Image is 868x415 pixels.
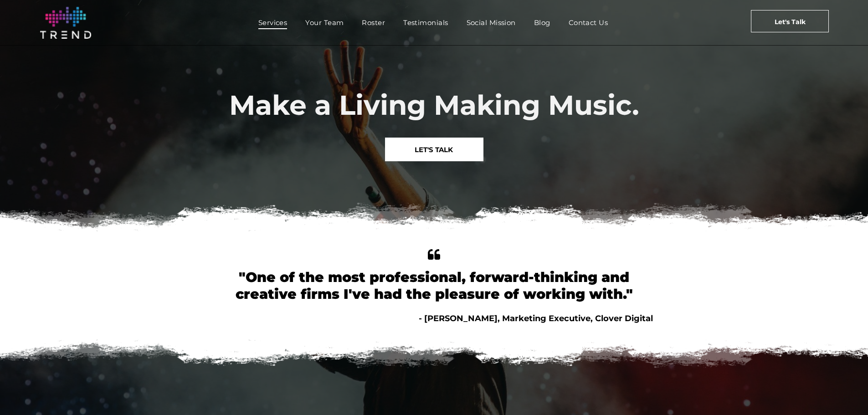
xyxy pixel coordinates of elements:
font: "One of the most professional, forward-thinking and creative firms I've had the pleasure of worki... [236,269,633,302]
span: - [PERSON_NAME], Marketing Executive, Clover Digital [419,313,653,323]
a: Let's Talk [751,10,829,32]
img: logo [40,7,91,39]
a: Testimonials [394,16,457,29]
a: Contact Us [560,16,617,29]
a: Blog [525,16,560,29]
a: LET'S TALK [385,138,483,161]
span: Make a Living Making Music. [229,88,639,122]
a: Services [249,16,297,29]
span: Let's Talk [775,10,806,33]
a: Roster [353,16,394,29]
span: LET'S TALK [415,138,453,161]
a: Social Mission [457,16,525,29]
span: Services [258,16,288,29]
a: Your Team [296,16,353,29]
